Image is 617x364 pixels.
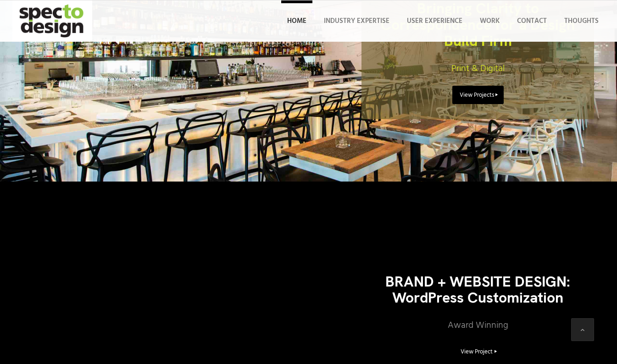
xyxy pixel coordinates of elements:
span: View Projects [460,90,494,100]
a: Work [474,0,506,42]
span: Thoughts [564,16,599,27]
a: Contact [511,0,553,42]
a: Thoughts [558,0,605,42]
span: Industry Expertise [324,16,389,27]
p: Print & Digital [375,61,580,77]
a: View Project [453,342,502,361]
span: Work [480,16,500,27]
a: Home [281,0,312,42]
a: Industry Expertise [318,0,395,42]
span: Award Winning [448,318,508,333]
a: View Projects [452,86,504,104]
h3: BRAND + WEBSITE DESIGN: WordPress Customization [361,274,594,306]
span: View Project [461,347,493,357]
span: User Experience [407,16,462,27]
img: specto-logo-2020 [12,0,92,42]
span: Home [287,16,306,27]
span: Contact [517,16,547,27]
a: User Experience [401,0,468,42]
